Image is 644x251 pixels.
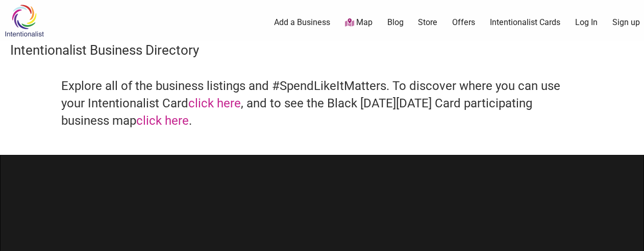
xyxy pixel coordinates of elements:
a: click here [136,113,189,128]
a: Map [345,17,373,29]
a: Add a Business [274,17,330,28]
a: Offers [452,17,475,28]
a: Log In [575,17,598,28]
a: Blog [387,17,404,28]
a: Intentionalist Cards [490,17,560,28]
a: Sign up [612,17,640,28]
h3: Intentionalist Business Directory [10,41,634,59]
a: click here [188,96,241,110]
a: Store [418,17,437,28]
h4: Explore all of the business listings and #SpendLikeItMatters. To discover where you can use your ... [61,78,583,129]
